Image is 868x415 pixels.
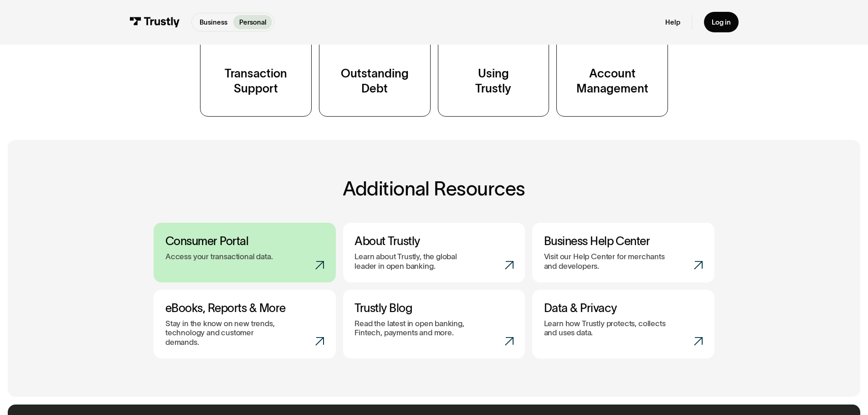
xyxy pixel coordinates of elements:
h2: Additional Resources [154,178,714,200]
div: Transaction Support [225,66,287,97]
p: Access your transactional data. [165,252,273,261]
div: Outstanding Debt [341,66,409,97]
h3: Trustly Blog [354,301,514,315]
a: Consumer PortalAccess your transactional data. [154,223,335,282]
a: Log in [704,12,739,32]
div: Using Trustly [475,66,511,97]
p: Learn about Trustly, the global leader in open banking. [354,252,478,271]
p: Visit our Help Center for merchants and developers. [544,252,667,271]
a: Business [194,15,233,29]
h3: Business Help Center [544,234,703,248]
h3: Data & Privacy [544,301,703,315]
a: About TrustlyLearn about Trustly, the global leader in open banking. [343,223,525,282]
p: Personal [239,17,267,27]
h3: Consumer Portal [165,234,324,248]
p: Business [200,17,227,27]
p: Learn how Trustly protects, collects and uses data. [544,319,667,338]
a: eBooks, Reports & MoreStay in the know on new trends, technology and customer demands. [154,290,335,359]
p: Stay in the know on new trends, technology and customer demands. [165,319,288,347]
div: Account Management [576,66,648,97]
p: Read the latest in open banking, Fintech, payments and more. [354,319,478,338]
img: Trustly Logo [129,17,180,27]
a: Trustly BlogRead the latest in open banking, Fintech, payments and more. [343,290,525,359]
a: Personal [233,15,272,29]
div: Log in [712,18,731,26]
h3: About Trustly [354,234,514,248]
a: Business Help CenterVisit our Help Center for merchants and developers. [532,223,714,282]
a: Data & PrivacyLearn how Trustly protects, collects and uses data. [532,290,714,359]
h3: eBooks, Reports & More [165,301,324,315]
a: Help [665,18,680,26]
